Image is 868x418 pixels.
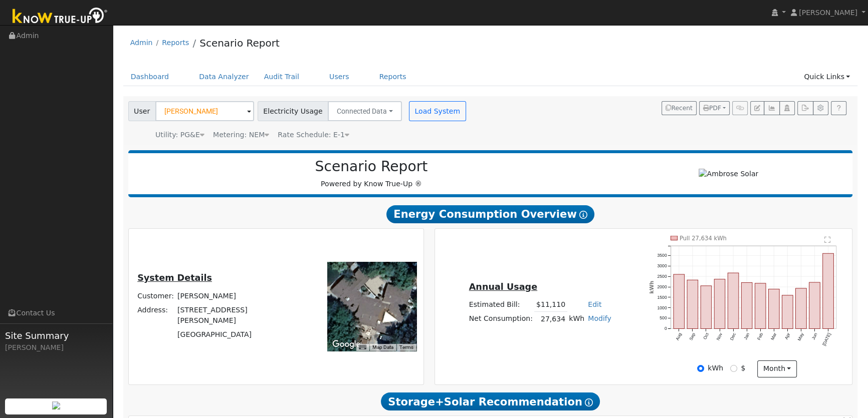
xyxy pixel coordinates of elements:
text: Aug [675,332,683,341]
rect: onclick="" [701,286,712,329]
span: Energy Consumption Overview [386,205,594,223]
i: Show Help [585,398,593,406]
span: PDF [703,105,721,112]
div: [PERSON_NAME] [5,342,107,353]
label: $ [741,363,745,373]
div: Utility: PG&E [155,130,204,140]
input: kWh [697,365,704,372]
rect: onclick="" [809,282,820,329]
button: Connected Data [328,101,402,121]
text: 1000 [657,305,667,310]
button: Export Interval Data [797,101,813,115]
a: Reports [372,68,414,86]
a: Modify [588,314,611,322]
input: Select a User [155,101,254,121]
rect: onclick="" [782,295,793,329]
td: Customer: [136,289,176,303]
text: kWh [648,281,654,294]
rect: onclick="" [741,283,752,329]
text: Dec [729,332,737,341]
td: Address: [136,303,176,327]
a: Open this area in Google Maps (opens a new window) [330,338,363,351]
button: Multi-Series Graph [764,101,779,115]
text: 0 [665,326,667,331]
i: Show Help [579,211,587,219]
button: month [757,360,797,377]
button: Edit User [750,101,764,115]
text: Nov [715,332,723,341]
div: Powered by Know True-Up ® [133,158,610,189]
button: Login As [779,101,795,115]
a: Edit [588,300,601,308]
a: Users [322,68,357,86]
td: 27,634 [534,312,567,326]
img: Ambrose Solar [699,169,758,179]
rect: onclick="" [687,280,698,328]
rect: onclick="" [714,279,725,329]
button: Keyboard shortcuts [359,344,366,351]
td: Net Consumption: [467,312,534,326]
a: Scenario Report [199,37,280,49]
text: 1500 [657,295,667,300]
td: [STREET_ADDRESS][PERSON_NAME] [176,303,295,327]
h2: Scenario Report [138,158,604,175]
a: Help Link [831,101,846,115]
text: Oct [702,332,710,340]
button: Settings [813,101,828,115]
u: Annual Usage [469,282,537,292]
button: Recent [662,101,697,115]
td: Estimated Bill: [467,297,534,312]
td: $11,110 [534,297,567,312]
td: [PERSON_NAME] [176,289,295,303]
text: Sep [688,332,696,341]
rect: onclick="" [796,288,807,329]
img: Google [330,338,363,351]
text:  [825,236,831,243]
rect: onclick="" [768,289,779,329]
text: 3500 [657,253,667,258]
button: Load System [409,101,466,121]
rect: onclick="" [728,273,739,328]
a: Data Analyzer [191,68,257,86]
a: Quick Links [796,68,857,86]
input: $ [730,365,737,372]
text: [DATE] [821,332,832,346]
text: 500 [660,316,667,321]
span: [PERSON_NAME] [799,9,857,17]
text: 2000 [657,284,667,289]
span: User [128,101,156,121]
span: Alias: E1 [278,131,349,139]
img: retrieve [52,401,60,409]
u: System Details [137,273,212,283]
rect: onclick="" [755,283,766,329]
text: Pull 27,634 kWh [680,235,727,242]
rect: onclick="" [823,253,834,328]
button: Map Data [372,344,393,351]
label: kWh [708,363,723,373]
rect: onclick="" [674,274,685,329]
img: Know True-Up [8,6,113,28]
td: [GEOGRAPHIC_DATA] [176,328,295,342]
a: Terms (opens in new tab) [399,344,413,350]
a: Reports [162,39,189,47]
a: Dashboard [123,68,177,86]
a: Admin [130,39,153,47]
text: 2500 [657,274,667,279]
td: kWh [567,312,586,326]
text: 3000 [657,263,667,268]
text: Jan [743,332,750,340]
div: Metering: NEM [213,130,269,140]
text: Apr [784,332,791,340]
span: Site Summary [5,329,107,342]
span: Electricity Usage [258,101,328,121]
text: Mar [770,332,777,341]
a: Audit Trail [257,68,307,86]
button: PDF [699,101,730,115]
text: Feb [756,332,764,341]
text: May [797,332,805,342]
text: Jun [811,332,818,340]
span: Storage+Solar Recommendation [381,392,599,410]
